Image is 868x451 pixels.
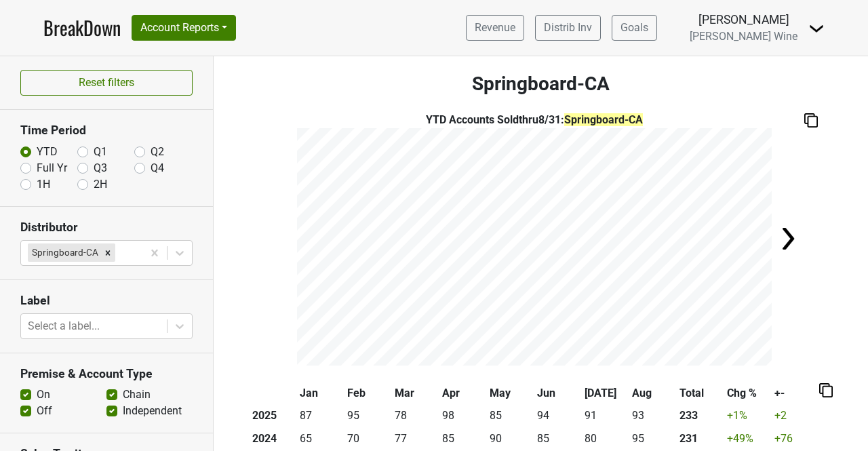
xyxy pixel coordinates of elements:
[123,387,151,403] label: Chain
[214,73,868,96] h3: Springboard-CA
[28,243,100,261] div: Springboard-CA
[677,382,724,405] th: Total
[582,382,629,405] th: [DATE]
[250,427,297,450] th: 2024
[724,405,772,428] td: +1 %
[772,382,819,405] th: +-
[487,382,534,405] th: May
[100,243,115,261] div: Remove Springboard-CA
[151,160,164,176] label: Q4
[392,382,439,405] th: Mar
[344,427,392,450] td: 70
[582,427,629,450] td: 80
[297,112,772,128] div: YTD Accounts Sold thru 8/31 :
[808,20,825,37] img: Dropdown Menu
[20,367,193,381] h3: Premise & Account Type
[629,405,677,428] td: 93
[487,427,534,450] td: 90
[772,405,819,428] td: +2
[439,405,487,428] td: 98
[20,220,193,235] h3: Distributor
[297,405,344,428] td: 87
[690,11,797,28] div: [PERSON_NAME]
[534,382,582,405] th: Jun
[677,405,724,428] th: 233
[132,15,236,41] button: Account Reports
[297,382,344,405] th: Jan
[724,427,772,450] td: +49 %
[344,405,392,428] td: 95
[582,405,629,428] td: 91
[677,427,724,450] th: 231
[20,123,193,138] h3: Time Period
[37,403,52,419] label: Off
[37,176,50,193] label: 1H
[564,113,643,126] span: Springboard-CA
[612,15,657,41] a: Goals
[250,405,297,428] th: 2025
[772,427,819,450] td: +76
[534,427,582,450] td: 85
[123,403,182,419] label: Independent
[774,225,802,252] img: Arrow right
[629,427,677,450] td: 95
[629,382,677,405] th: Aug
[43,14,121,42] a: BreakDown
[151,144,164,160] label: Q2
[804,113,818,128] img: Copy to clipboard
[392,405,439,428] td: 78
[466,15,524,41] a: Revenue
[94,176,107,193] label: 2H
[535,15,601,41] a: Distrib Inv
[37,144,58,160] label: YTD
[37,387,50,403] label: On
[392,427,439,450] td: 77
[94,160,107,176] label: Q3
[724,382,772,405] th: Chg %
[20,294,193,308] h3: Label
[20,70,193,96] button: Reset filters
[819,383,833,397] img: Copy to clipboard
[37,160,67,176] label: Full Yr
[297,427,344,450] td: 65
[94,144,107,160] label: Q1
[534,405,582,428] td: 94
[439,382,487,405] th: Apr
[690,30,797,43] span: [PERSON_NAME] Wine
[344,382,392,405] th: Feb
[487,405,534,428] td: 85
[439,427,487,450] td: 85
